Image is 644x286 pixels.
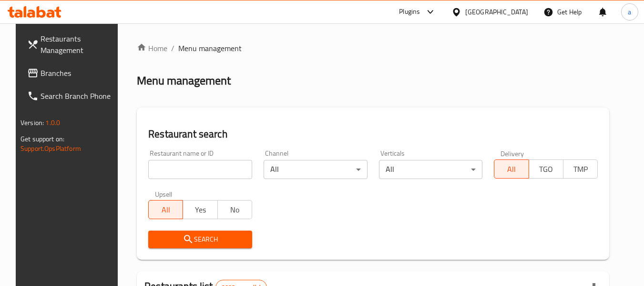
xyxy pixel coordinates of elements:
[137,42,609,54] nav: breadcrumb
[137,42,167,54] a: Home
[567,162,594,176] span: TMP
[148,160,252,179] input: Search for restaurant name or ID..
[187,203,214,217] span: Yes
[171,42,174,54] li: /
[465,7,528,17] div: [GEOGRAPHIC_DATA]
[222,203,248,217] span: No
[20,117,44,129] span: Version:
[148,127,598,141] h2: Restaurant search
[529,159,563,179] button: TGO
[379,160,483,179] div: All
[20,85,123,107] a: Search Branch Phone
[41,90,116,102] span: Search Branch Phone
[155,191,173,197] label: Upsell
[41,33,116,56] span: Restaurants Management
[217,200,252,219] button: No
[41,67,116,79] span: Branches
[153,203,179,217] span: All
[501,150,524,157] label: Delivery
[20,27,123,62] a: Restaurants Management
[494,159,529,179] button: All
[563,159,598,179] button: TMP
[183,200,217,219] button: Yes
[264,160,368,179] div: All
[399,6,420,18] div: Plugins
[498,162,525,176] span: All
[156,233,245,245] span: Search
[45,117,60,129] span: 1.0.0
[628,7,631,17] span: a
[20,142,81,155] a: Support.OpsPlatform
[178,42,242,54] span: Menu management
[20,133,64,145] span: Get support on:
[533,162,560,176] span: TGO
[137,73,231,88] h2: Menu management
[148,200,183,219] button: All
[148,231,252,248] button: Search
[20,62,123,85] a: Branches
